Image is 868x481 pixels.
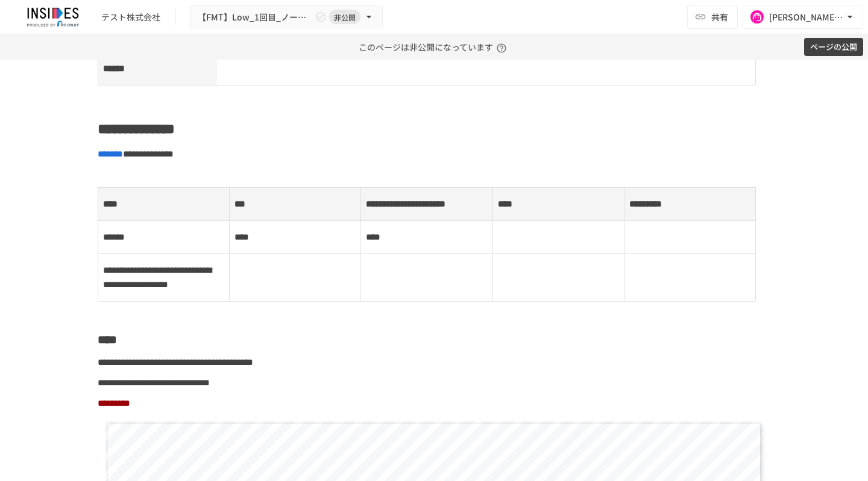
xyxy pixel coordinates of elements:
[711,10,728,23] span: 共有
[687,5,738,29] button: 共有
[769,10,844,25] div: [PERSON_NAME][EMAIL_ADDRESS][DOMAIN_NAME]
[329,11,360,23] span: 非公開
[14,7,92,26] img: JmGSPSkPjKwBq77AtHmwC7bJguQHJlCRQfAXtnx4WuV
[359,34,510,60] p: このページは非公開になっています
[101,11,160,23] div: テスト株式会社
[743,5,863,29] button: [PERSON_NAME][EMAIL_ADDRESS][DOMAIN_NAME]
[198,10,312,25] span: 【FMT】Low_1回目_ノーマル★インサイズ活用推進ミーティング ～1回目～
[190,5,383,29] button: 【FMT】Low_1回目_ノーマル★インサイズ活用推進ミーティング ～1回目～非公開
[804,38,863,57] button: ページの公開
